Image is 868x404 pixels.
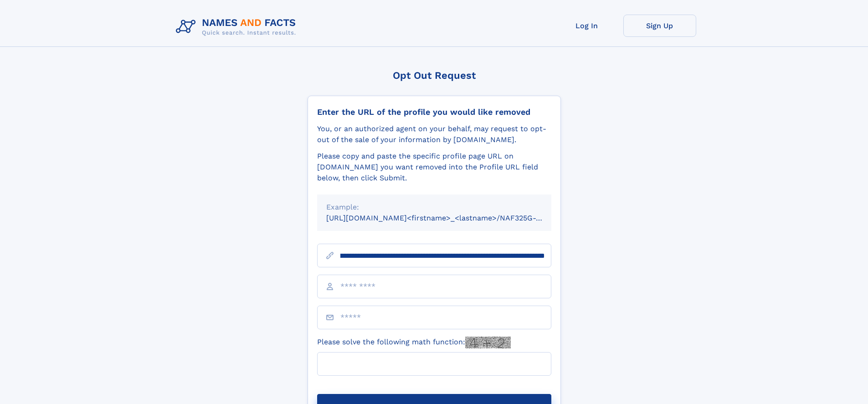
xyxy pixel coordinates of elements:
[172,15,303,39] img: Logo Names and Facts
[317,337,511,348] label: Please solve the following math function:
[326,214,569,222] small: [URL][DOMAIN_NAME]<firstname>_<lastname>/NAF325G-xxxxxxxx
[317,123,551,145] div: You, or an authorized agent on your behalf, may request to opt-out of the sale of your informatio...
[317,151,551,184] div: Please copy and paste the specific profile page URL on [DOMAIN_NAME] you want removed into the Pr...
[308,70,561,81] div: Opt Out Request
[317,107,551,117] div: Enter the URL of the profile you would like removed
[326,202,542,213] div: Example:
[550,15,623,37] a: Log In
[623,15,696,37] a: Sign Up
